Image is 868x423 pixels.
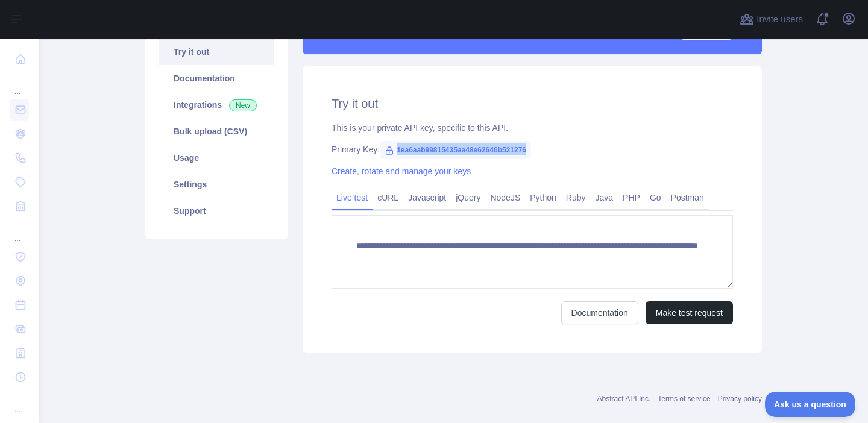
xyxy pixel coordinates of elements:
a: Javascript [403,188,451,207]
a: cURL [373,188,403,207]
a: Privacy policy [718,395,762,403]
a: Python [525,188,561,207]
div: ... [10,390,29,415]
span: 1ea6aab99815435aa48e62646b521276 [380,141,531,159]
a: Bulk upload (CSV) [159,118,274,145]
a: Try it out [159,39,274,65]
a: Java [591,188,618,207]
a: NodeJS [485,188,525,207]
div: Primary Key: [332,143,733,155]
div: ... [10,72,29,96]
a: Documentation [159,65,274,92]
a: Ruby [561,188,591,207]
span: Invite users [756,13,803,27]
a: Settings [159,171,274,198]
h2: Try it out [332,95,733,112]
button: Make test request [646,301,733,324]
a: Documentation [561,301,638,324]
a: Postman [666,188,709,207]
a: jQuery [451,188,485,207]
a: Create, rotate and manage your keys [332,166,471,176]
button: Invite users [737,10,805,29]
div: ... [10,219,29,243]
a: Integrations New [159,92,274,118]
div: This is your private API key, specific to this API. [332,122,733,134]
a: Abstract API Inc. [597,395,651,403]
a: Usage [159,145,274,171]
a: Live test [332,188,373,207]
a: Support [159,198,274,224]
iframe: Toggle Customer Support [765,392,856,417]
a: PHP [618,188,645,207]
a: Terms of service [658,395,710,403]
a: Go [645,188,666,207]
span: New [229,99,257,111]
